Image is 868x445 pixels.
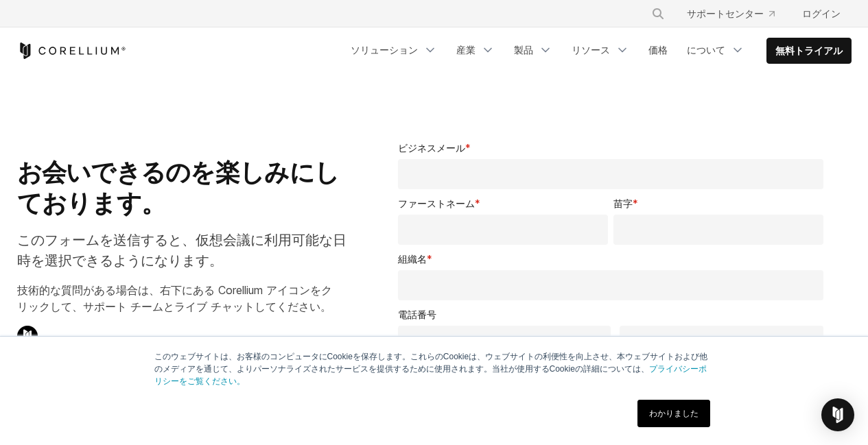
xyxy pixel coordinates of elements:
[775,45,843,56] font: 無料トライアル
[456,44,476,56] font: 産業
[398,197,475,209] font: ファーストネーム
[802,8,841,19] font: ログイン
[17,232,347,269] font: このフォームを送信すると、仮想会議に利用可能な日時を選択できるようになります。
[342,38,852,64] div: ナビゲーションメニュー
[649,409,699,418] font: わかりました
[613,197,633,209] font: 苗字
[572,44,610,56] font: リソース
[398,142,465,154] font: ビジネスメール
[514,44,533,56] font: 製品
[635,1,852,26] div: ナビゲーションメニュー
[821,398,854,431] div: インターコムメッセンジャーを開く
[398,253,427,265] font: 組織名
[398,309,436,320] font: 電話番号
[687,44,725,56] font: について
[646,1,670,26] button: 検索
[17,326,38,346] img: コレリウムチャットアイコン
[17,283,332,313] font: 技術的な質問がある場合は、右下にある Corellium アイコンをクリックして、サポート チームとライブ チャットしてください。
[154,352,708,374] font: このウェブサイトは、お客様のコンピュータにCookieを保存します。これらのCookieは、ウェブサイトの利便性を向上させ、本ウェブサイトおよび他のメディアを通じて、よりパーソナライズされたサー...
[351,44,418,56] font: ソリューション
[17,157,340,218] font: お会いできるのを楽しみにしております。
[637,400,710,427] a: わかりました
[648,44,668,56] font: 価格
[17,43,126,59] a: コレリウムホーム
[687,8,764,19] font: サポートセンター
